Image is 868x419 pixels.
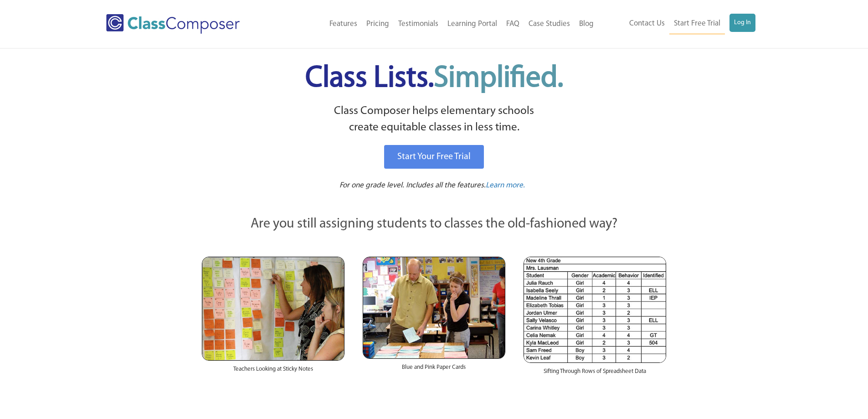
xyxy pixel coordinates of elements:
span: Start Your Free Trial [397,152,471,161]
div: Sifting Through Rows of Spreadsheet Data [524,363,666,385]
span: Class Lists. [305,64,563,93]
img: Spreadsheets [524,257,666,363]
a: Pricing [362,14,394,34]
a: Testimonials [394,14,443,34]
a: Features [325,14,362,34]
span: Simplified. [434,64,563,93]
nav: Header Menu [277,14,598,34]
a: Learning Portal [443,14,502,34]
nav: Header Menu [598,14,755,34]
a: Log In [729,14,755,32]
img: Teachers Looking at Sticky Notes [202,257,344,361]
a: Contact Us [625,14,669,34]
span: For one grade level. Includes all the features. [339,181,486,189]
span: Learn more. [486,181,525,189]
div: Teachers Looking at Sticky Notes [202,361,344,383]
a: Learn more. [486,180,525,191]
div: Blue and Pink Paper Cards [363,359,505,381]
a: Start Free Trial [669,14,725,34]
p: Class Composer helps elementary schools create equitable classes in less time. [200,103,668,136]
a: Start Your Free Trial [384,145,484,169]
p: Are you still assigning students to classes the old-fashioned way? [202,214,667,234]
a: Blog [575,14,598,34]
img: Blue and Pink Paper Cards [363,257,505,358]
a: Case Studies [524,14,575,34]
img: Class Composer [106,14,240,34]
a: FAQ [502,14,524,34]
